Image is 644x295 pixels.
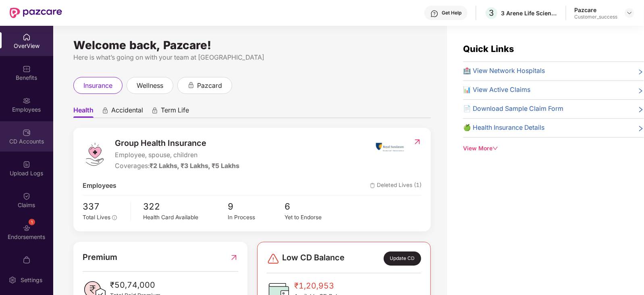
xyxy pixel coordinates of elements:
[73,106,93,118] span: Health
[638,106,644,114] span: right
[73,42,431,48] div: Welcome back, Pazcare!
[375,137,405,157] img: insurerIcon
[638,68,644,76] span: right
[83,251,117,264] span: Premium
[23,256,31,264] img: svg+xml;base64,PHN2ZyBpZD0iTXlfT3JkZXJzIiBkYXRhLW5hbWU9Ik15IE9yZGVycyIgeG1sbnM9Imh0dHA6Ly93d3cudz...
[574,6,617,14] div: Pazcare
[83,199,125,213] span: 337
[463,123,544,133] span: 🍏 Health Insurance Details
[228,213,285,222] div: In Process
[574,14,617,20] div: Customer_success
[413,138,422,146] img: RedirectIcon
[638,125,644,133] span: right
[23,97,31,105] img: svg+xml;base64,PHN2ZyBpZD0iRW1wbG95ZWVzIiB4bWxucz0iaHR0cDovL3d3dy53My5vcmcvMjAwMC9zdmciIHdpZHRoPS...
[115,137,239,150] span: Group Health Insurance
[463,85,530,95] span: 📊 View Active Claims
[29,219,35,225] div: 1
[285,213,341,222] div: Yet to Endorse
[111,106,143,118] span: Accidental
[143,199,228,213] span: 322
[83,181,116,191] span: Employees
[492,145,498,151] span: down
[8,276,17,284] img: svg+xml;base64,PHN2ZyBpZD0iU2V0dGluZy0yMHgyMCIgeG1sbnM9Imh0dHA6Ly93d3cudzMub3JnLzIwMDAvc3ZnIiB3aW...
[23,192,31,200] img: svg+xml;base64,PHN2ZyBpZD0iQ2xhaW0iIHhtbG5zPSJodHRwOi8vd3d3LnczLm9yZy8yMDAwL3N2ZyIgd2lkdGg9IjIwIi...
[282,251,345,265] span: Low CD Balance
[23,65,31,73] img: svg+xml;base64,PHN2ZyBpZD0iQmVuZWZpdHMiIHhtbG5zPSJodHRwOi8vd3d3LnczLm9yZy8yMDAwL3N2ZyIgd2lkdGg9Ij...
[267,252,280,265] img: svg+xml;base64,PHN2ZyBpZD0iRGFuZ2VyLTMyeDMyIiB4bWxucz0iaHR0cDovL3d3dy53My5vcmcvMjAwMC9zdmciIHdpZH...
[161,106,189,118] span: Term Life
[187,81,195,89] div: animation
[23,33,31,41] img: svg+xml;base64,PHN2ZyBpZD0iSG9tZSIgeG1sbnM9Imh0dHA6Ly93d3cudzMub3JnLzIwMDAvc3ZnIiB3aWR0aD0iMjAiIG...
[501,9,557,17] div: 3 Arene Life Sciences Limited
[83,214,110,220] span: Total Lives
[150,162,239,170] span: ₹2 Lakhs, ₹3 Lakhs, ₹5 Lakhs
[384,251,421,265] div: Update CD
[197,81,222,91] span: pazcard
[23,224,31,232] img: svg+xml;base64,PHN2ZyBpZD0iRW5kb3JzZW1lbnRzIiB4bWxucz0iaHR0cDovL3d3dy53My5vcmcvMjAwMC9zdmciIHdpZH...
[23,129,31,137] img: svg+xml;base64,PHN2ZyBpZD0iQ0RfQWNjb3VudHMiIGRhdGEtbmFtZT0iQ0QgQWNjb3VudHMiIHhtbG5zPSJodHRwOi8vd3...
[370,181,422,191] span: Deleted Lives (1)
[442,10,461,16] div: Get Help
[463,144,644,153] div: View More
[626,10,633,16] img: svg+xml;base64,PHN2ZyBpZD0iRHJvcGRvd24tMzJ4MzIiIHhtbG5zPSJodHRwOi8vd3d3LnczLm9yZy8yMDAwL3N2ZyIgd2...
[463,66,545,76] span: 🏥 View Network Hospitals
[285,199,341,213] span: 6
[430,10,438,18] img: svg+xml;base64,PHN2ZyBpZD0iSGVscC0zMngzMiIgeG1sbnM9Imh0dHA6Ly93d3cudzMub3JnLzIwMDAvc3ZnIiB3aWR0aD...
[489,8,494,18] span: 3
[110,279,160,291] span: ₹50,74,000
[463,44,514,54] span: Quick Links
[115,150,239,160] span: Employee, spouse, children
[83,142,107,166] img: logo
[638,87,644,95] span: right
[370,183,375,188] img: deleteIcon
[143,213,228,222] div: Health Card Available
[115,161,239,171] div: Coverages:
[18,276,45,284] div: Settings
[102,107,109,114] div: animation
[73,52,431,62] div: Here is what’s going on with your team at [GEOGRAPHIC_DATA]
[151,107,158,114] div: animation
[112,215,117,220] span: info-circle
[294,280,350,292] span: ₹1,20,953
[137,81,163,91] span: wellness
[463,104,563,114] span: 📄 Download Sample Claim Form
[230,251,238,264] img: RedirectIcon
[10,8,62,18] img: New Pazcare Logo
[228,199,285,213] span: 9
[83,81,112,91] span: insurance
[23,160,31,168] img: svg+xml;base64,PHN2ZyBpZD0iVXBsb2FkX0xvZ3MiIGRhdGEtbmFtZT0iVXBsb2FkIExvZ3MiIHhtbG5zPSJodHRwOi8vd3...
